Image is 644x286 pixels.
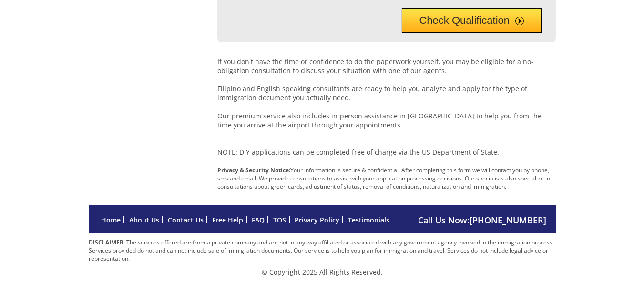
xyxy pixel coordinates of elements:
a: TOS [273,215,286,224]
a: Free Help [212,215,243,224]
a: Testimonials [348,215,389,224]
span: Call Us Now: [418,214,546,226]
button: Check Qualification [402,8,542,33]
p: Your information is secure & confidential. After completing this form we will contact you by phon... [217,166,556,191]
strong: Privacy & Security Notice: [217,166,290,174]
p: © Copyright 2025 All Rights Reserved. [89,267,556,276]
p: : The services offered are from a private company and are not in any way affiliated or associated... [89,238,556,263]
a: Privacy Policy [295,215,339,224]
strong: DISCLAIMER [89,238,123,246]
a: About Us [129,215,159,224]
p: If you don't have the time or confidence to do the paperwork yourself, you may be eligible for a ... [217,57,556,157]
a: [PHONE_NUMBER] [470,214,546,226]
a: FAQ [252,215,265,224]
a: Contact Us [168,215,204,224]
a: Home [101,215,121,224]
